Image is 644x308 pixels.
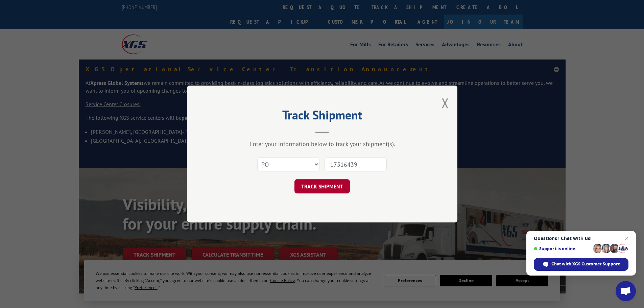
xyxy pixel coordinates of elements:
[325,157,387,171] input: Number(s)
[221,140,424,148] div: Enter your information below to track your shipment(s).
[221,110,424,123] h2: Track Shipment
[442,94,449,112] button: Close modal
[551,261,620,267] span: Chat with XGS Customer Support
[534,258,628,271] span: Chat with XGS Customer Support
[534,246,591,251] span: Support is online
[294,179,350,193] button: TRACK SHIPMENT
[616,281,636,301] a: Open chat
[534,236,628,241] span: Questions? Chat with us!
